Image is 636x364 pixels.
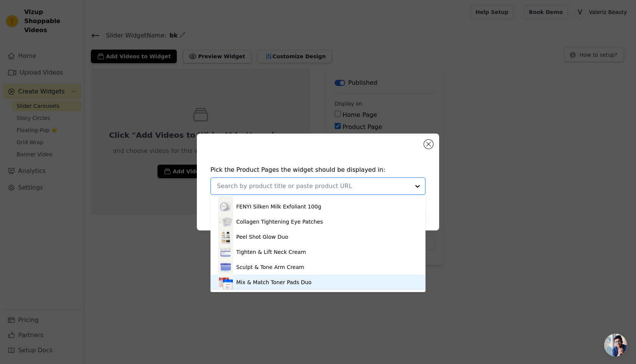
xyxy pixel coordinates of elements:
[424,140,433,149] button: Close modal
[218,260,233,275] img: product thumbnail
[217,182,410,191] input: Search by product title or paste product URL
[236,278,312,286] div: Mix & Match Toner Pads Duo
[236,263,304,271] div: Sculpt & Tone Arm Cream
[218,214,233,229] img: product thumbnail
[236,233,288,241] div: Peel Shot Glow Duo
[236,248,306,256] div: Tighten & Lift Neck Cream
[236,203,321,210] div: FENYI Silken Milk Exfoliant 100g
[218,275,233,290] img: product thumbnail
[218,199,233,214] img: product thumbnail
[604,334,627,356] div: Open chat
[218,244,233,260] img: product thumbnail
[210,165,426,174] h4: Pick the Product Pages the widget should be displayed in:
[236,218,323,226] div: Collagen Tightening Eye Patches
[218,229,233,244] img: product thumbnail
